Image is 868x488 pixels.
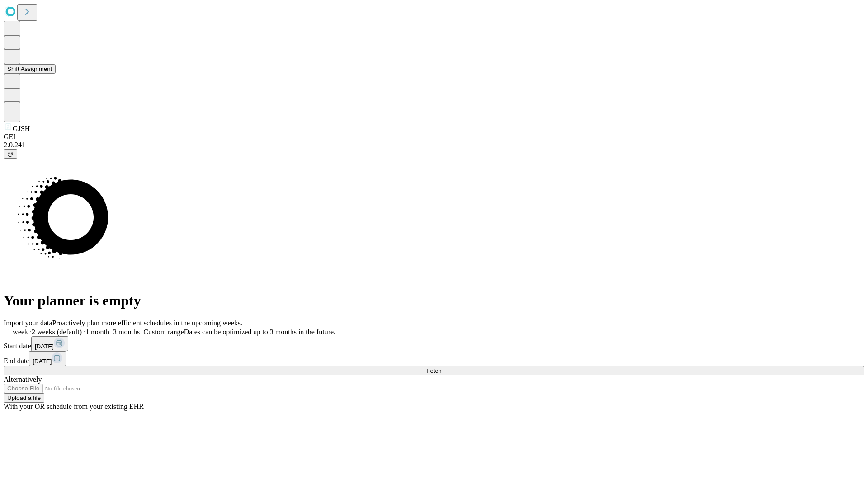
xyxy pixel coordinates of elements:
[4,403,144,410] span: With your OR schedule from your existing EHR
[7,328,28,336] span: 1 week
[13,125,30,132] span: GJSH
[426,367,441,374] span: Fetch
[52,319,242,327] span: Proactively plan more efficient schedules in the upcoming weeks.
[113,328,140,336] span: 3 months
[4,366,864,375] button: Fetch
[4,393,44,403] button: Upload a file
[29,351,66,366] button: [DATE]
[4,336,864,351] div: Start date
[85,328,109,336] span: 1 month
[7,150,14,157] span: @
[32,328,82,336] span: 2 weeks (default)
[4,319,52,327] span: Import your data
[4,141,864,149] div: 2.0.241
[4,375,42,383] span: Alternatively
[143,328,184,336] span: Custom range
[31,336,68,351] button: [DATE]
[184,328,335,336] span: Dates can be optimized up to 3 months in the future.
[35,343,54,350] span: [DATE]
[4,292,864,309] h1: Your planner is empty
[4,149,17,159] button: @
[4,133,864,141] div: GEI
[4,64,56,74] button: Shift Assignment
[4,351,864,366] div: End date
[33,358,52,365] span: [DATE]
